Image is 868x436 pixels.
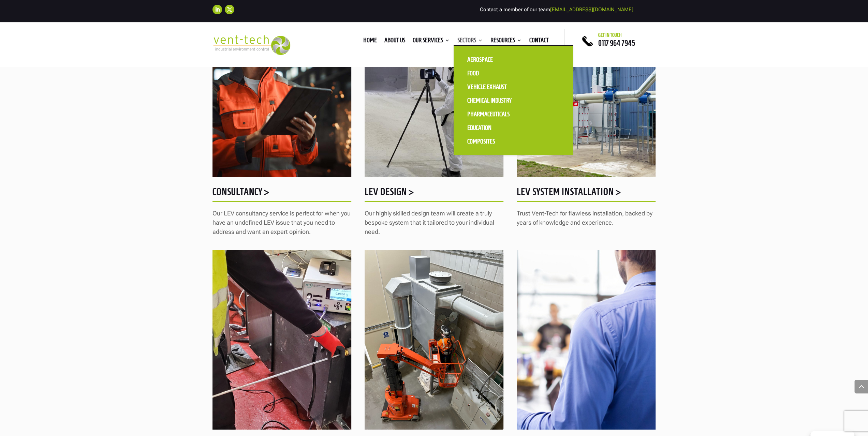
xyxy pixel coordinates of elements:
[212,35,291,55] img: 2023-09-27T08_35_16.549ZVENT-TECH---Clear-background
[460,53,529,66] a: Aerospace
[460,121,529,135] a: Education
[460,80,529,94] a: Vehicle Exhaust
[517,187,656,200] h5: LEV System Installation >
[460,94,529,107] a: Chemical Industry
[413,38,450,45] a: Our Services
[212,187,351,200] h5: Consultancy >
[212,5,222,14] a: Follow on LinkedIn
[490,38,522,45] a: Resources
[460,135,529,148] a: Composites
[460,66,529,80] a: Food
[384,38,405,45] a: About us
[480,6,633,13] span: Contact a member of our team
[550,6,633,13] a: [EMAIL_ADDRESS][DOMAIN_NAME]
[365,187,503,200] h5: LEV Design >
[212,209,351,236] p: Our LEV consultancy service is perfect for when you have an undefined LEV issue that you need to ...
[212,250,351,430] img: HEPA-filter-testing-James-G
[363,38,377,45] a: Home
[529,38,549,45] a: Contact
[598,39,635,47] a: 0117 964 7945
[517,209,656,227] p: Trust Vent-Tech for flawless installation, backed by years of knowledge and experience.
[225,5,234,14] a: Follow on X
[365,250,503,430] img: Servicing
[365,209,503,236] p: Our highly skilled design team will create a truly bespoke system that it tailored to your indivi...
[460,107,529,121] a: Pharmaceuticals
[517,250,656,430] img: training
[598,32,622,38] span: Get in touch
[457,38,483,45] a: Sectors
